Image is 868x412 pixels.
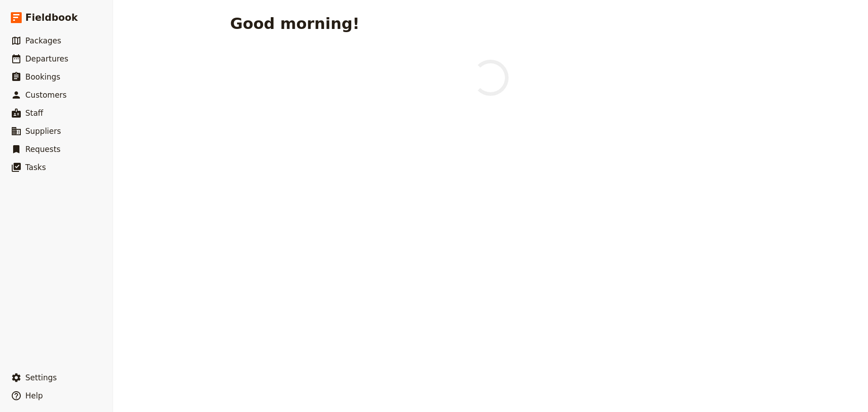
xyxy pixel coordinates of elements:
span: Staff [25,109,43,118]
span: Tasks [25,163,46,172]
span: Settings [25,373,57,382]
span: Suppliers [25,127,61,136]
h1: Good morning! [230,14,359,33]
span: Help [25,391,43,400]
span: Customers [25,90,66,99]
span: Fieldbook [25,11,78,24]
span: Packages [25,36,61,45]
span: Bookings [25,72,60,81]
span: Departures [25,54,68,63]
span: Requests [25,145,61,154]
